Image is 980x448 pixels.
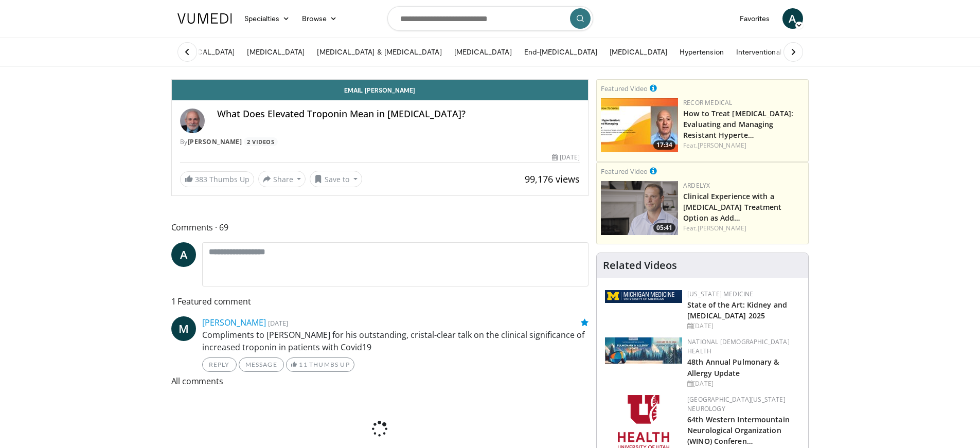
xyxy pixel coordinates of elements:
[601,181,678,235] a: 05:41
[653,140,675,150] span: 17:34
[687,379,800,388] div: [DATE]
[241,42,311,62] a: [MEDICAL_DATA]
[448,42,518,62] a: [MEDICAL_DATA]
[171,295,589,308] span: 1 Featured comment
[601,98,678,152] img: 10cbd22e-c1e6-49ff-b90e-4507a8859fc1.jpg.150x105_q85_crop-smart_upscale.jpg
[683,109,793,140] a: How to Treat [MEDICAL_DATA]: Evaluating and Managing Resistant Hyperte…
[687,357,779,378] a: 48th Annual Pulmonary & Allergy Update
[518,42,603,62] a: End-[MEDICAL_DATA]
[299,361,307,368] span: 11
[202,329,589,353] p: Compliments to [PERSON_NAME] for his outstanding, cristal-clear talk on the clinical significance...
[268,318,288,328] small: [DATE]
[195,174,207,184] span: 383
[286,357,354,372] a: 11 Thumbs Up
[698,141,746,150] a: [PERSON_NAME]
[782,8,803,29] a: A
[683,98,732,107] a: Recor Medical
[687,321,800,331] div: [DATE]
[258,171,306,187] button: Share
[601,84,648,93] small: Featured Video
[296,8,343,29] a: Browse
[171,242,196,267] a: A
[552,153,580,162] div: [DATE]
[310,171,362,187] button: Save to
[683,191,781,223] a: Clinical Experience with a [MEDICAL_DATA] Treatment Option as Add…
[603,42,673,62] a: [MEDICAL_DATA]
[687,290,753,298] a: [US_STATE] Medicine
[202,317,266,328] a: [PERSON_NAME]
[653,223,675,232] span: 05:41
[171,316,196,341] a: M
[244,137,278,146] a: 2 Videos
[311,42,448,62] a: [MEDICAL_DATA] & [MEDICAL_DATA]
[673,42,730,62] a: Hypertension
[603,259,677,272] h4: Related Videos
[687,300,787,320] a: State of the Art: Kidney and [MEDICAL_DATA] 2025
[730,42,828,62] a: Interventional Nephrology
[171,221,589,234] span: Comments 69
[698,224,746,232] a: [PERSON_NAME]
[239,357,284,372] a: Message
[238,8,296,29] a: Specialties
[687,395,786,413] a: [GEOGRAPHIC_DATA][US_STATE] Neurology
[687,337,790,355] a: National [DEMOGRAPHIC_DATA] Health
[734,8,776,29] a: Favorites
[601,167,648,176] small: Featured Video
[605,337,682,364] img: b90f5d12-84c1-472e-b843-5cad6c7ef911.jpg.150x105_q85_autocrop_double_scale_upscale_version-0.2.jpg
[601,98,678,152] a: 17:34
[605,290,682,303] img: 5ed80e7a-0811-4ad9-9c3a-04de684f05f4.png.150x105_q85_autocrop_double_scale_upscale_version-0.2.png
[188,137,242,146] a: [PERSON_NAME]
[687,415,790,446] a: 64th Western Intermountain Neurological Organization (WINO) Conferen…
[525,173,580,185] span: 99,176 views
[683,181,710,190] a: Ardelyx
[683,224,804,233] div: Feat.
[217,109,580,120] h4: What Does Elevated Troponin Mean in [MEDICAL_DATA]?
[202,357,237,372] a: Reply
[177,13,232,24] img: VuMedi Logo
[171,374,589,388] span: All comments
[180,137,580,147] div: By
[387,6,593,31] input: Search topics, interventions
[683,141,804,150] div: Feat.
[180,109,205,133] img: Avatar
[601,181,678,235] img: 936b65e8-beaf-482e-be8f-62eeafe87c20.png.150x105_q85_crop-smart_upscale.png
[180,171,254,187] a: 383 Thumbs Up
[172,80,589,100] a: Email [PERSON_NAME]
